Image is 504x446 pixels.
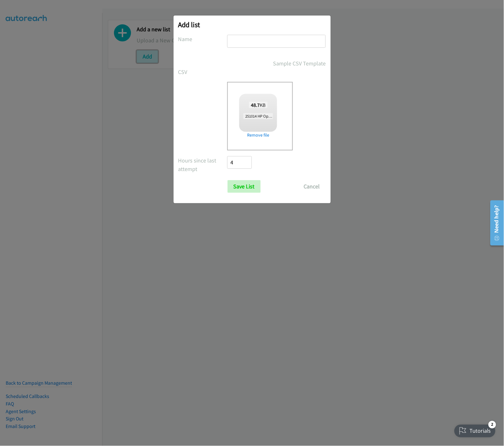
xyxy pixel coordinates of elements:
[228,180,261,193] input: Save List
[178,68,228,76] label: CSV
[451,419,499,441] iframe: Checklist
[486,198,504,248] iframe: Resource Center
[298,180,326,193] button: Cancel
[239,132,277,138] a: Remove file
[178,20,326,29] h2: Add list
[178,156,228,173] label: Hours since last attempt
[273,59,326,68] a: Sample CSV Template
[178,35,228,43] label: Name
[243,113,287,119] span: 251014 HP Opex - A.xlsx
[251,102,260,108] strong: 48.7
[249,102,268,108] span: KB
